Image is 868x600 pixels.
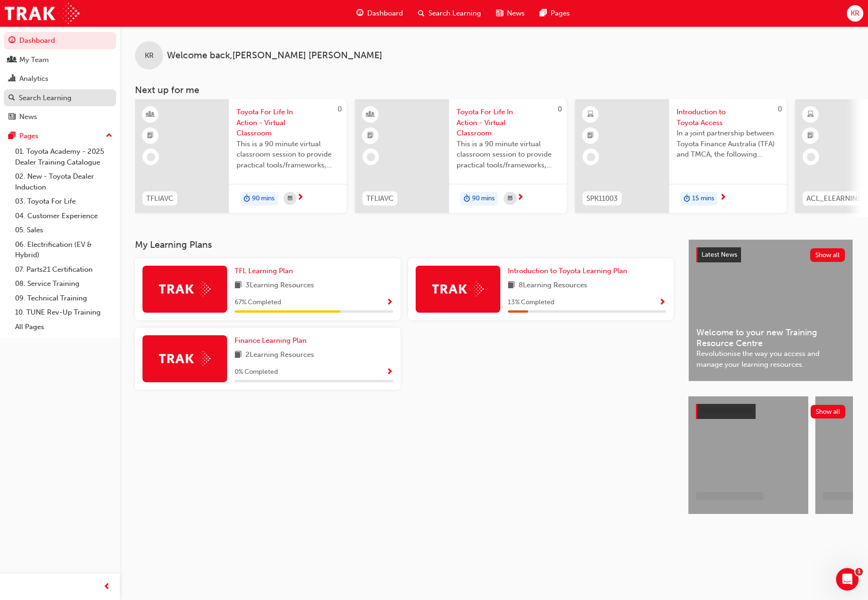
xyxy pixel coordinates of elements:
[806,193,862,204] span: ACL_ELEARNING
[349,4,410,23] a: guage-iconDashboard
[688,239,853,381] a: Latest NewsShow allWelcome to your new Training Resource CentreRevolutionise the way you access a...
[237,139,339,171] span: This is a 90 minute virtual classroom session to provide practical tools/frameworks, behaviours a...
[4,51,116,69] a: My Team
[386,297,393,308] button: Show Progress
[684,193,690,205] span: duration-icon
[508,193,513,205] span: calendar-icon
[106,130,112,142] span: up-icon
[540,8,547,19] span: pages-icon
[696,247,845,262] a: Latest NewsShow all
[508,280,515,292] span: book-icon
[507,8,525,19] span: News
[235,280,242,292] span: book-icon
[496,8,503,19] span: news-icon
[575,99,787,213] a: 0SPK11003Introduction to Toyota AccessIn a joint partnership between Toyota Finance Australia (TF...
[19,73,48,84] div: Analytics
[235,336,307,345] span: Finance Learning Plan
[8,132,16,141] span: pages-icon
[807,130,814,142] span: booktick-icon
[11,169,116,194] a: 02. New - Toyota Dealer Induction
[19,93,71,103] div: Search Learning
[386,299,393,307] span: Show Progress
[237,107,339,139] span: Toyota For Life In Action - Virtual Classroom
[167,50,382,61] span: Welcome back , [PERSON_NAME] [PERSON_NAME]
[103,581,110,593] span: prev-icon
[807,109,814,121] span: learningResourceType_ELEARNING-icon
[551,8,570,19] span: Pages
[659,297,666,308] button: Show Progress
[508,266,631,276] a: Introduction to Toyota Learning Plan
[135,239,673,250] h3: My Learning Plans
[8,113,16,121] span: news-icon
[367,8,403,19] span: Dashboard
[147,153,155,161] span: learningRecordVerb_NONE-icon
[4,108,116,126] a: News
[120,85,868,95] h3: Next up for me
[659,299,666,307] span: Show Progress
[244,193,250,205] span: duration-icon
[587,130,594,142] span: booktick-icon
[235,367,278,378] span: 0 % Completed
[428,8,481,19] span: Search Learning
[11,320,116,334] a: All Pages
[297,194,304,202] span: next-icon
[367,109,374,121] span: learningResourceType_INSTRUCTOR_LED-icon
[807,153,815,161] span: learningRecordVerb_NONE-icon
[147,109,154,121] span: learningResourceType_INSTRUCTOR_LED-icon
[696,404,845,419] a: Show all
[5,3,79,24] img: Trak
[532,4,577,23] a: pages-iconPages
[851,8,860,19] span: KR
[386,366,393,378] button: Show Progress
[410,4,489,23] a: search-iconSearch Learning
[811,405,846,418] button: Show all
[356,8,363,19] span: guage-icon
[235,266,297,276] a: TFL Learning Plan
[19,111,37,122] div: News
[719,194,726,202] span: next-icon
[558,105,562,113] span: 0
[19,55,49,65] div: My Team
[11,223,116,237] a: 05. Sales
[11,305,116,320] a: 10. TUNE Rev-Up Training
[517,194,524,202] span: next-icon
[587,153,595,161] span: learningRecordVerb_NONE-icon
[8,94,15,103] span: search-icon
[147,130,154,142] span: booktick-icon
[457,139,559,171] span: This is a 90 minute virtual classroom session to provide practical tools/frameworks, behaviours a...
[135,99,347,213] a: 0TFLIAVCToyota For Life In Action - Virtual ClassroomThis is a 90 minute virtual classroom sessio...
[778,105,782,113] span: 0
[464,193,470,205] span: duration-icon
[472,193,495,204] span: 90 mins
[692,193,714,204] span: 15 mins
[855,568,863,576] span: 1
[8,37,16,45] span: guage-icon
[159,282,211,296] img: Trak
[366,193,394,204] span: TFLIAVC
[836,568,859,591] iframe: Intercom live chat
[4,127,116,145] button: Pages
[519,280,587,292] span: 8 Learning Resources
[489,4,532,23] a: news-iconNews
[11,194,116,209] a: 03. Toyota For Life
[8,75,16,83] span: chart-icon
[11,276,116,291] a: 08. Service Training
[386,368,393,377] span: Show Progress
[235,267,293,275] span: TFL Learning Plan
[245,280,314,292] span: 3 Learning Resources
[8,56,16,64] span: people-icon
[11,144,116,169] a: 01. Toyota Academy - 2025 Dealer Training Catalogue
[508,267,627,275] span: Introduction to Toyota Learning Plan
[11,209,116,223] a: 04. Customer Experience
[4,32,116,49] a: Dashboard
[338,105,342,113] span: 0
[159,351,211,366] img: Trak
[702,251,737,259] span: Latest News
[235,349,242,361] span: book-icon
[847,5,863,22] button: KR
[677,128,779,160] span: In a joint partnership between Toyota Finance Australia (TFA) and TMCA, the following module has ...
[19,131,39,142] div: Pages
[11,291,116,306] a: 09. Technical Training
[4,70,116,87] a: Analytics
